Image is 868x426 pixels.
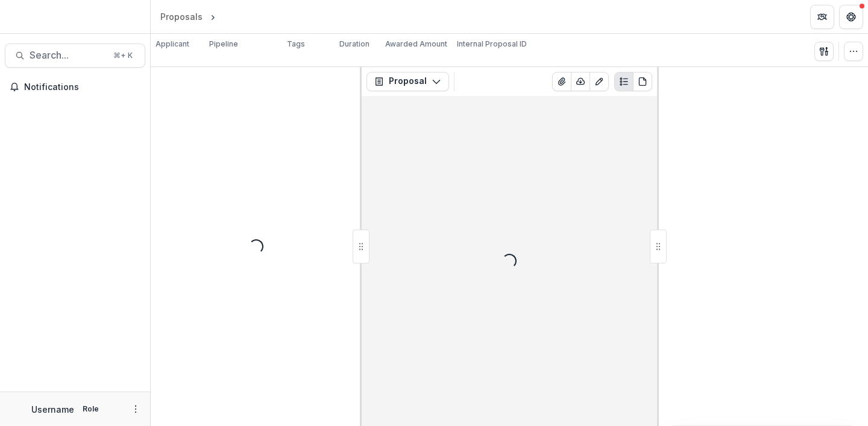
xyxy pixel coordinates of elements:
[839,5,863,29] button: Get Help
[79,404,102,415] p: Role
[339,39,370,50] p: Duration
[457,39,527,50] p: Internal Proposal ID
[24,82,140,92] span: Notifications
[156,8,269,25] nav: breadcrumb
[5,77,145,97] button: Notifications
[31,403,74,416] p: Username
[111,49,135,62] div: ⌘ + K
[156,8,207,25] a: Proposals
[287,39,305,50] p: Tags
[30,50,106,61] span: Search...
[590,72,609,91] button: Edit as form
[128,402,143,416] button: More
[156,39,189,50] p: Applicant
[366,72,449,91] button: Proposal
[209,39,238,50] p: Pipeline
[385,39,447,50] p: Awarded Amount
[5,44,145,68] button: Search...
[614,72,634,91] button: Plaintext view
[160,10,203,23] div: Proposals
[633,72,652,91] button: PDF view
[552,72,571,91] button: View Attached Files
[810,5,834,29] button: Partners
